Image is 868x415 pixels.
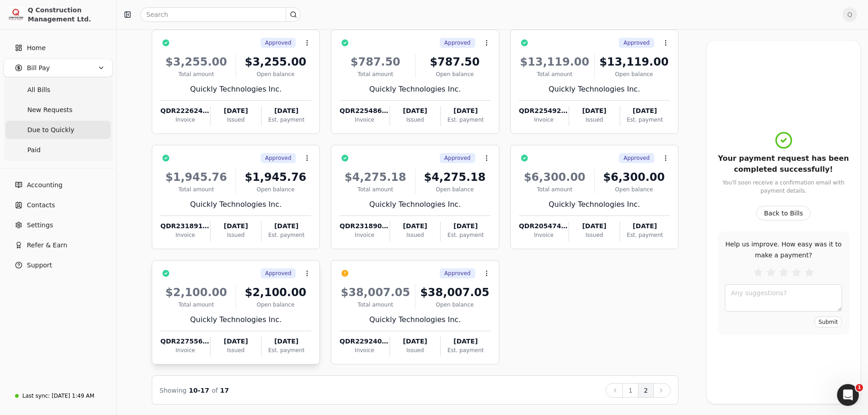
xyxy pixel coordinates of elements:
a: Settings [4,216,113,234]
div: Issued [390,346,440,354]
div: QDR227556-003 [160,337,210,346]
span: Approved [444,154,471,162]
div: QDR205474-006 [519,221,569,231]
div: Quickly Technologies Inc. [160,199,311,210]
span: All Bills [27,85,50,95]
span: Due to Quickly [27,125,74,135]
span: 17 [220,387,229,394]
div: [DATE] [262,106,311,116]
a: Accounting [4,176,113,194]
div: Est. payment [441,346,490,354]
div: Quickly Technologies Inc. [339,199,490,210]
div: Quickly Technologies Inc. [519,199,670,210]
div: QDR231890-618 [339,221,389,231]
div: You'll soon receive a confirmation email with payment details. [718,179,849,195]
div: [DATE] [569,106,619,116]
div: Your payment request has been completed successfully! [718,153,849,175]
span: Home [27,43,46,53]
button: Q [842,7,857,22]
span: Showing [159,387,186,394]
div: $4,275.18 [339,169,411,185]
span: of [211,387,218,394]
input: Search [140,7,301,22]
div: [DATE] [211,337,261,346]
div: Total amount [339,185,411,194]
div: QDR222624-1345 [160,106,210,116]
div: $1,945.76 [160,169,232,185]
div: Issued [211,116,261,124]
span: Refer & Earn [27,241,67,250]
div: QDR225492-014 [519,106,569,116]
div: QDR229240--JAB [339,337,389,346]
div: Open balance [419,185,491,194]
div: Quickly Technologies Inc. [339,84,490,95]
div: Issued [569,231,619,239]
div: [DATE] [262,221,311,231]
div: Total amount [160,70,232,78]
div: [DATE] [620,106,670,116]
button: Back to Bills [756,206,811,220]
div: Invoice [339,346,389,354]
div: QDR225486-002 [339,106,389,116]
div: [DATE] [390,337,440,346]
div: Invoice [339,231,389,239]
button: 2 [638,383,654,398]
button: Submit [814,317,842,328]
div: $3,255.00 [240,54,311,70]
a: All Bills [5,81,111,99]
div: [DATE] [211,221,261,231]
div: $4,275.18 [419,169,491,185]
div: Invoice [339,116,389,124]
div: $787.50 [339,54,411,70]
span: Approved [623,39,650,47]
button: 1 [622,383,638,398]
div: Open balance [240,185,311,194]
div: Issued [211,346,261,354]
span: Approved [623,154,650,162]
a: Home [4,39,113,57]
div: $38,007.05 [419,284,491,301]
div: [DATE] [390,221,440,231]
div: Est. payment [441,231,490,239]
div: Last sync: [22,392,50,400]
div: $13,119.00 [519,54,591,70]
div: Quickly Technologies Inc. [160,84,311,95]
div: Quickly Technologies Inc. [160,314,311,325]
div: Est. payment [262,116,311,124]
img: 3171ca1f-602b-4dfe-91f0-0ace091e1481.jpeg [8,6,24,23]
div: Invoice [160,346,210,354]
div: $13,119.00 [598,54,670,70]
a: Last sync:[DATE] 1:49 AM [4,388,113,404]
div: Total amount [519,70,591,78]
span: Approved [444,269,471,277]
div: Quickly Technologies Inc. [519,84,670,95]
div: Issued [390,231,440,239]
div: Quickly Technologies Inc. [339,314,490,325]
span: Accounting [27,180,62,190]
span: Approved [265,154,292,162]
div: Total amount [339,70,411,78]
div: Open balance [598,185,670,194]
div: $38,007.05 [339,284,411,301]
div: Total amount [160,301,232,309]
div: Issued [211,231,261,239]
div: Open balance [240,70,311,78]
button: Bill Pay [4,59,113,77]
div: $2,100.00 [160,284,232,301]
div: Open balance [240,301,311,309]
span: Paid [27,145,41,155]
div: Open balance [419,301,491,309]
div: Open balance [419,70,491,78]
iframe: Intercom live chat [837,384,859,406]
span: Settings [27,220,53,230]
div: [DATE] [262,337,311,346]
div: $3,255.00 [160,54,232,70]
div: Est. payment [441,116,490,124]
div: [DATE] 1:49 AM [51,392,94,400]
div: Est. payment [262,346,311,354]
div: Invoice [519,231,569,239]
button: Refer & Earn [4,236,113,254]
span: Support [27,261,52,270]
div: [DATE] [569,221,619,231]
